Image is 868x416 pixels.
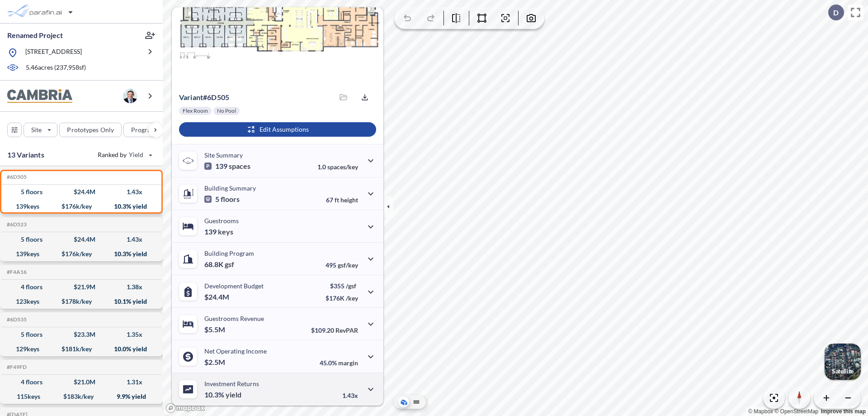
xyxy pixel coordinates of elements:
[825,344,861,380] img: Switcher Image
[7,149,44,160] p: 13 Variants
[179,122,376,137] button: Edit Assumptions
[325,261,358,269] p: 495
[218,227,233,236] span: keys
[204,260,234,269] p: 68.8K
[204,217,239,225] p: Guestrooms
[90,148,158,162] button: Ranked by Yield
[342,392,358,399] p: 1.43x
[326,196,358,204] p: 67
[204,390,241,399] p: 10.3%
[833,9,839,17] p: D
[398,397,409,407] button: Aerial View
[25,47,82,58] p: [STREET_ADDRESS]
[320,359,358,367] p: 45.0%
[346,294,358,302] span: /key
[335,326,358,334] span: RevPAR
[165,403,205,413] a: Mapbox homepage
[67,125,114,134] p: Prototypes Only
[59,123,122,137] button: Prototypes Only
[748,408,773,415] a: Mapbox
[5,316,27,323] h5: Click to copy the code
[7,30,63,40] p: Renamed Project
[229,162,250,171] span: spaces
[204,184,256,192] p: Building Summary
[825,344,861,380] button: Switcher ImageSatellite
[338,359,358,367] span: margin
[327,163,358,171] span: spaces/key
[259,125,309,134] p: Edit Assumptions
[225,260,234,269] span: gsf
[5,174,27,180] h5: Click to copy the code
[204,358,226,367] p: $2.5M
[340,196,358,204] span: height
[204,195,240,204] p: 5
[221,195,240,204] span: floors
[131,125,156,134] p: Program
[204,292,231,301] p: $24.4M
[226,390,241,399] span: yield
[7,89,72,103] img: BrandImage
[774,408,818,415] a: OpenStreetMap
[204,162,250,171] p: 139
[311,326,358,334] p: $109.20
[5,269,27,275] h5: Click to copy the code
[204,325,226,334] p: $5.5M
[217,107,236,115] p: No Pool
[411,397,422,407] button: Site Plan
[123,123,172,137] button: Program
[821,408,866,415] a: Improve this map
[317,163,358,171] p: 1.0
[325,294,358,302] p: $176K
[204,315,264,322] p: Guestrooms Revenue
[204,380,259,387] p: Investment Returns
[204,282,264,290] p: Development Budget
[179,93,203,101] span: Variant
[129,150,144,159] span: Yield
[179,93,229,102] p: # 6d505
[204,347,267,355] p: Net Operating Income
[204,227,233,236] p: 139
[325,282,358,290] p: $355
[24,123,57,137] button: Site
[31,125,42,134] p: Site
[123,89,137,103] img: user logo
[204,249,254,257] p: Building Program
[338,261,358,269] span: gsf/key
[183,107,208,115] p: Flex Room
[335,196,339,204] span: ft
[5,364,27,370] h5: Click to copy the code
[5,221,27,228] h5: Click to copy the code
[346,282,356,290] span: /gsf
[832,368,854,375] p: Satellite
[204,151,243,159] p: Site Summary
[26,63,86,73] p: 5.46 acres ( 237,958 sf)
